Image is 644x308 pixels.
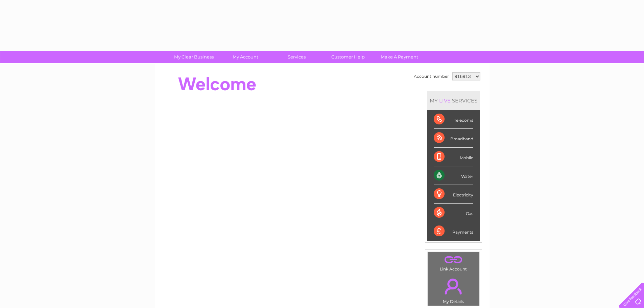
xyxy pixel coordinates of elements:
[434,185,473,204] div: Electricity
[429,275,478,298] a: .
[412,71,451,82] td: Account number
[427,252,480,273] td: Link Account
[372,51,427,63] a: Make A Payment
[434,129,473,147] div: Broadband
[427,91,480,110] div: MY SERVICES
[434,204,473,222] div: Gas
[438,97,452,104] div: LIVE
[217,51,273,63] a: My Account
[320,51,376,63] a: Customer Help
[434,222,473,240] div: Payments
[434,166,473,185] div: Water
[429,254,478,266] a: .
[269,51,325,63] a: Services
[166,51,222,63] a: My Clear Business
[427,273,480,306] td: My Details
[434,110,473,129] div: Telecoms
[434,148,473,166] div: Mobile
